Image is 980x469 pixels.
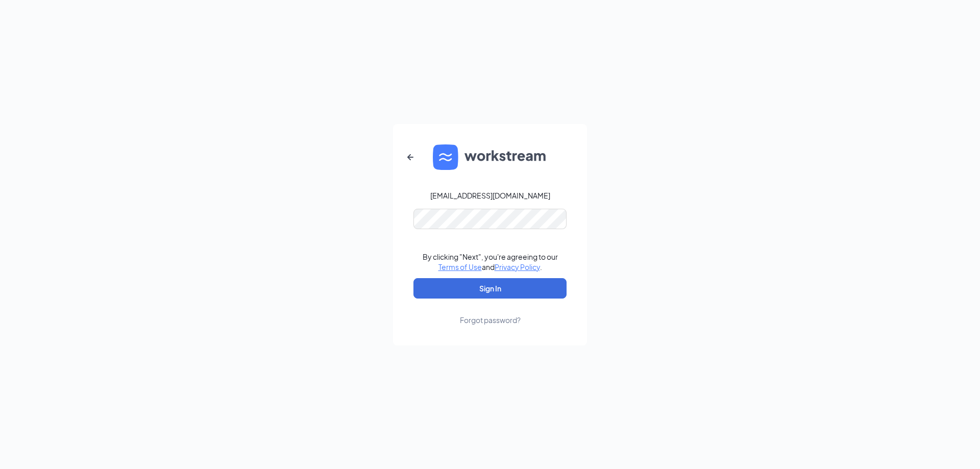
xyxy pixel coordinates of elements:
[430,190,550,201] div: [EMAIL_ADDRESS][DOMAIN_NAME]
[438,262,482,271] a: Terms of Use
[495,262,540,271] a: Privacy Policy
[433,144,547,170] img: WS logo and Workstream text
[460,315,521,325] div: Forgot password?
[413,278,567,299] button: Sign In
[423,252,558,272] div: By clicking "Next", you're agreeing to our and .
[460,299,521,325] a: Forgot password?
[404,151,416,163] svg: ArrowLeftNew
[398,145,423,169] button: ArrowLeftNew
